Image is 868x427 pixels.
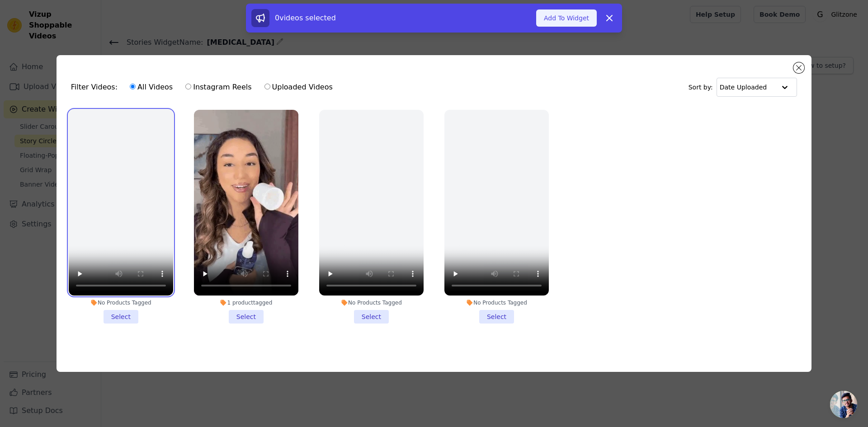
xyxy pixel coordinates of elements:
[319,299,424,306] div: No Products Tagged
[689,78,797,97] div: Sort by:
[129,81,173,93] label: All Videos
[536,9,597,27] button: Add To Widget
[275,14,336,22] span: 0 videos selected
[69,299,173,306] div: No Products Tagged
[444,299,549,306] div: No Products Tagged
[264,81,333,93] label: Uploaded Videos
[194,299,298,306] div: 1 product tagged
[830,391,857,418] a: Open chat
[793,62,804,73] button: Close modal
[71,77,338,98] div: Filter Videos:
[185,81,252,93] label: Instagram Reels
